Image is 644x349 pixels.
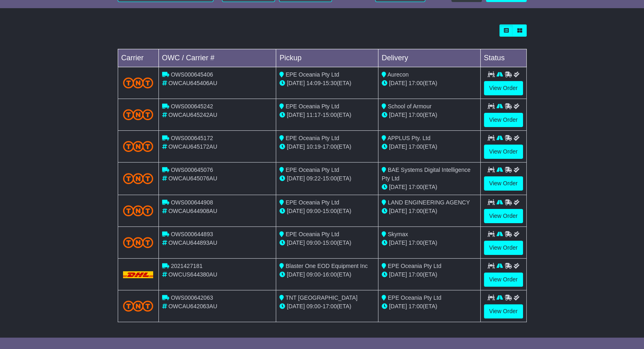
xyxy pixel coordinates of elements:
span: Blaster One EOD Equipment Inc [286,263,368,269]
span: [DATE] [389,303,407,309]
span: TNT [GEOGRAPHIC_DATA] [286,294,358,301]
span: [DATE] [287,303,305,309]
div: (ETA) [382,270,477,279]
a: View Order [484,272,523,287]
span: Skymax [388,231,408,237]
img: TNT_Domestic.png [123,173,154,184]
span: 09:00 [306,208,321,214]
span: 09:00 [306,271,321,278]
span: 09:00 [306,239,321,246]
span: OWCAU645242AU [168,112,217,118]
div: (ETA) [382,302,477,311]
div: - (ETA) [279,79,375,88]
a: View Order [484,81,523,95]
span: 17:00 [409,271,423,278]
span: OWS000645172 [171,135,213,141]
span: APPLUS Pty. Ltd [387,135,431,141]
span: 15:00 [323,175,337,182]
span: [DATE] [287,175,305,182]
span: [DATE] [287,208,305,214]
a: View Order [484,176,523,191]
span: 14:09 [306,80,321,86]
span: 15:00 [323,112,337,118]
td: OWC / Carrier # [158,49,276,67]
span: 15:30 [323,80,337,86]
span: 17:00 [409,303,423,309]
div: - (ETA) [279,111,375,119]
span: 09:22 [306,175,321,182]
td: Delivery [378,49,480,67]
img: TNT_Domestic.png [123,109,154,120]
a: View Order [484,145,523,159]
span: [DATE] [389,271,407,278]
img: TNT_Domestic.png [123,205,154,216]
span: EPE Oceania Pty Ltd [286,199,339,206]
span: EPE Oceania Pty Ltd [286,135,339,141]
a: View Order [484,241,523,255]
span: OWCAU644893AU [168,239,217,246]
span: OWS000644908 [171,199,213,206]
span: EPE Oceania Pty Ltd [286,167,339,173]
div: - (ETA) [279,143,375,151]
div: - (ETA) [279,302,375,311]
span: OWCAU645172AU [168,143,217,150]
span: [DATE] [389,112,407,118]
span: OWS000645076 [171,167,213,173]
span: 17:00 [409,112,423,118]
div: - (ETA) [279,207,375,215]
img: TNT_Domestic.png [123,77,154,88]
span: Aurecon [387,71,409,78]
span: [DATE] [287,143,305,150]
span: 16:00 [323,271,337,278]
div: - (ETA) [279,174,375,183]
td: Carrier [118,49,158,67]
span: EPE Oceania Pty Ltd [286,231,339,237]
div: (ETA) [382,111,477,119]
span: [DATE] [389,184,407,190]
div: - (ETA) [279,239,375,247]
span: OWS000644893 [171,231,213,237]
span: 17:00 [323,143,337,150]
span: EPE Oceania Pty Ltd [286,103,339,110]
span: OWS000645242 [171,103,213,110]
div: (ETA) [382,239,477,247]
a: View Order [484,113,523,127]
span: 17:00 [323,303,337,309]
span: 17:00 [409,239,423,246]
a: View Order [484,209,523,223]
span: LAND ENGINEERING AGENCY [388,199,470,206]
td: Pickup [276,49,378,67]
span: [DATE] [389,208,407,214]
span: EPE Oceania Pty Ltd [286,71,339,78]
span: OWS000642063 [171,294,213,301]
div: (ETA) [382,143,477,151]
span: 09:00 [306,303,321,309]
span: 17:00 [409,143,423,150]
span: [DATE] [287,271,305,278]
span: 2021427181 [171,263,202,269]
span: 15:00 [323,208,337,214]
img: TNT_Domestic.png [123,141,154,152]
span: 17:00 [409,80,423,86]
span: BAE Systems Digital Intelligence Pty Ltd [382,167,470,182]
span: [DATE] [287,112,305,118]
span: [DATE] [287,239,305,246]
span: OWCUS644380AU [168,271,217,278]
span: OWCAU644908AU [168,208,217,214]
span: OWS000645406 [171,71,213,78]
div: (ETA) [382,183,477,191]
span: 17:00 [409,184,423,190]
span: EPE Oceania Pty Ltd [388,294,442,301]
span: OWCAU645076AU [168,175,217,182]
img: TNT_Domestic.png [123,237,154,248]
span: [DATE] [389,239,407,246]
a: View Order [484,304,523,318]
span: 10:19 [306,143,321,150]
img: DHL.png [123,271,154,278]
span: School of Armour [388,103,431,110]
div: (ETA) [382,79,477,88]
span: 17:00 [409,208,423,214]
img: TNT_Domestic.png [123,301,154,312]
span: EPE Oceania Pty Ltd [388,263,442,269]
div: (ETA) [382,207,477,215]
